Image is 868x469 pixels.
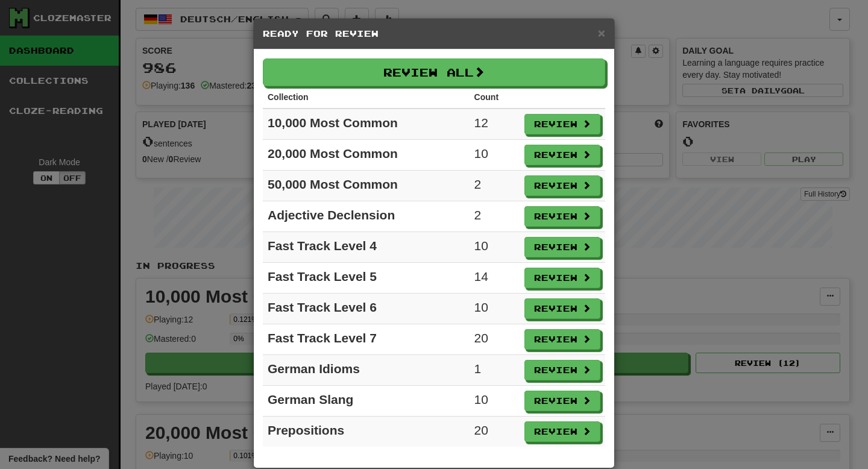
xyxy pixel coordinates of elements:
td: 10 [470,140,520,171]
td: 10 [470,294,520,324]
td: 14 [470,263,520,294]
button: Review [524,206,600,227]
td: Fast Track Level 4 [263,232,470,263]
td: Fast Track Level 5 [263,263,470,294]
td: 12 [470,109,520,140]
button: Review [524,391,600,411]
td: 2 [470,201,520,232]
button: Review All [263,58,605,86]
td: 10 [470,386,520,417]
button: Review [524,360,600,380]
td: 50,000 Most Common [263,171,470,201]
td: 10 [470,232,520,263]
button: Review [524,421,600,442]
button: Review [524,329,600,350]
th: Count [470,86,520,109]
td: Prepositions [263,417,470,447]
button: Close [598,27,605,39]
button: Review [524,175,600,196]
button: Review [524,145,600,165]
td: Adjective Declension [263,201,470,232]
th: Collection [263,86,470,109]
td: Fast Track Level 7 [263,324,470,355]
td: Fast Track Level 6 [263,294,470,324]
td: 20,000 Most Common [263,140,470,171]
td: 10,000 Most Common [263,109,470,140]
td: 2 [470,171,520,201]
td: 20 [470,417,520,447]
h5: Ready for Review [263,28,605,40]
td: German Idioms [263,355,470,386]
span: × [598,26,605,40]
button: Review [524,114,600,134]
button: Review [524,268,600,288]
td: 1 [470,355,520,386]
button: Review [524,298,600,319]
td: German Slang [263,386,470,417]
button: Review [524,237,600,257]
td: 20 [470,324,520,355]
